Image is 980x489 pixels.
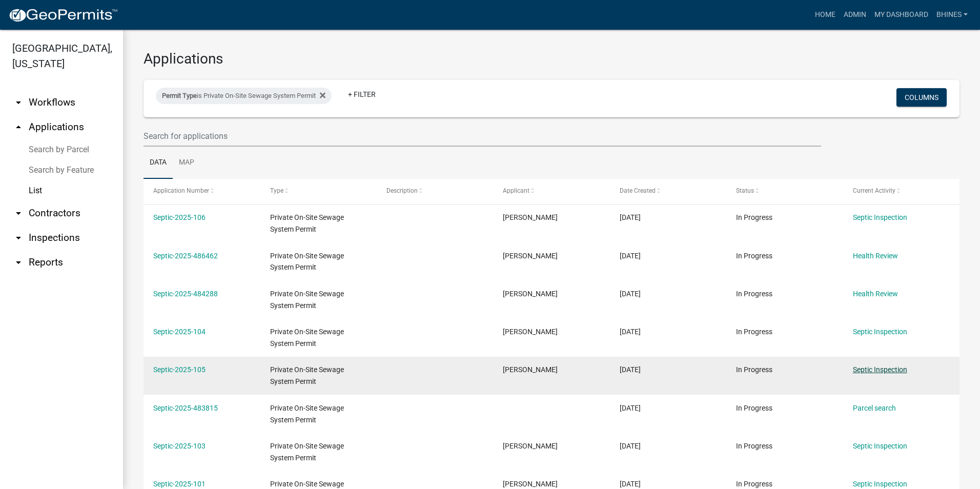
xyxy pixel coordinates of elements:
i: arrow_drop_up [12,121,25,133]
a: Health Review [853,252,898,260]
button: Columns [896,88,947,107]
datatable-header-cell: Status [726,179,843,203]
span: Kevin Amador [503,213,558,221]
span: Gary Cheesman [503,252,558,260]
a: Septic Inspection [853,328,907,336]
span: 10/01/2025 [620,252,641,260]
i: arrow_drop_down [12,256,25,269]
span: Private On-Site Sewage System Permit [270,328,344,348]
span: 09/23/2025 [620,442,641,450]
span: Private On-Site Sewage System Permit [270,252,344,272]
span: John Hack II [503,328,558,336]
datatable-header-cell: Current Activity [843,179,959,203]
span: 09/25/2025 [620,328,641,336]
a: Parcel search [853,404,896,412]
span: In Progress [736,365,772,374]
a: Septic-2025-106 [153,213,206,221]
span: Kevin Amador [503,442,558,450]
span: Private On-Site Sewage System Permit [270,213,344,233]
a: Septic Inspection [853,442,907,450]
span: 10/02/2025 [620,213,641,221]
i: arrow_drop_down [12,96,25,109]
a: Septic-2025-483815 [153,404,218,412]
span: In Progress [736,290,772,298]
a: Data [144,147,173,179]
span: John Hack II [503,480,558,488]
a: Septic-2025-484288 [153,290,218,298]
a: Septic-2025-103 [153,442,206,450]
datatable-header-cell: Type [260,179,376,203]
span: MICHAEL E SOULIGNE [503,290,558,298]
h3: Applications [144,50,959,68]
span: In Progress [736,442,772,450]
span: 09/25/2025 [620,365,641,374]
span: Private On-Site Sewage System Permit [270,404,344,424]
span: In Progress [736,213,772,221]
span: Private On-Site Sewage System Permit [270,442,344,462]
span: 09/25/2025 [620,404,641,412]
datatable-header-cell: Description [377,179,493,203]
span: Application Number [153,187,209,194]
a: bhines [932,5,972,25]
span: Private On-Site Sewage System Permit [270,290,344,310]
span: Permit Type [162,92,197,99]
span: Status [736,187,754,194]
span: Description [386,187,418,194]
a: + Filter [340,85,384,104]
a: Admin [840,5,870,25]
a: Septic-2025-105 [153,365,206,374]
a: Septic Inspection [853,480,907,488]
i: arrow_drop_down [12,232,25,244]
span: In Progress [736,252,772,260]
a: Septic-2025-104 [153,328,206,336]
a: Map [173,147,200,179]
span: In Progress [736,404,772,412]
a: Septic Inspection [853,213,907,221]
a: Health Review [853,290,898,298]
datatable-header-cell: Date Created [610,179,726,203]
a: Home [811,5,840,25]
datatable-header-cell: Applicant [493,179,609,203]
span: Current Activity [853,187,895,194]
a: Septic-2025-486462 [153,252,218,260]
div: is Private On-Site Sewage System Permit [156,88,332,104]
span: In Progress [736,328,772,336]
a: Septic-2025-101 [153,480,206,488]
span: Date Created [620,187,656,194]
span: Type [270,187,283,194]
i: arrow_drop_down [12,207,25,219]
span: 09/18/2025 [620,480,641,488]
a: My Dashboard [870,5,932,25]
datatable-header-cell: Application Number [144,179,260,203]
span: 09/26/2025 [620,290,641,298]
span: In Progress [736,480,772,488]
span: Private On-Site Sewage System Permit [270,365,344,385]
a: Septic Inspection [853,365,907,374]
input: Search for applications [144,126,821,147]
span: Applicant [503,187,529,194]
span: John Redding [503,365,558,374]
